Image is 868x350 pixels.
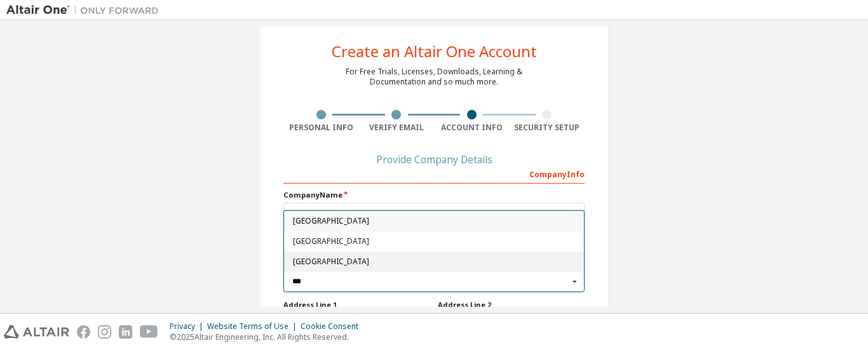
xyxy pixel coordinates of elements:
img: Altair One [6,4,165,17]
div: Cookie Consent [301,321,366,332]
img: instagram.svg [98,325,111,339]
div: Personal Info [283,123,359,133]
img: youtube.svg [140,325,158,339]
span: [GEOGRAPHIC_DATA] [293,238,576,246]
label: Address Line 1 [283,300,430,310]
label: Company Name [283,190,585,200]
img: linkedin.svg [119,325,132,339]
div: Security Setup [510,123,585,133]
div: Create an Altair One Account [332,44,537,59]
label: Address Line 2 [438,300,585,310]
div: For Free Trials, Licenses, Downloads, Learning & Documentation and so much more. [346,67,522,87]
img: altair_logo.svg [4,325,69,339]
div: Website Terms of Use [207,321,301,332]
img: facebook.svg [77,325,90,339]
div: Account Info [434,123,510,133]
span: [GEOGRAPHIC_DATA] [293,218,576,225]
p: © 2025 Altair Engineering, Inc. All Rights Reserved. [170,332,366,342]
div: Provide Company Details [283,156,585,163]
div: Verify Email [359,123,435,133]
div: Privacy [170,321,207,332]
span: [GEOGRAPHIC_DATA] [293,259,576,266]
div: Company Info [283,163,585,184]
